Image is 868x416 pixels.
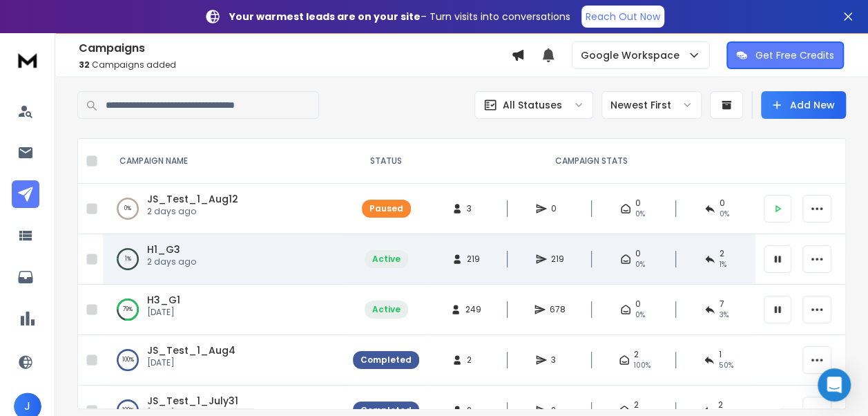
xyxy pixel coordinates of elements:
div: Completed [360,405,412,416]
td: 79%H3_G1[DATE] [103,285,345,335]
p: [DATE] [147,307,180,318]
p: 2 days ago [147,206,238,217]
div: Active [372,304,401,315]
p: 0 % [124,202,131,216]
a: H3_G1 [147,293,180,307]
span: 2 [467,354,481,366]
p: Reach Out Now [586,10,660,23]
span: 3 % [720,310,729,321]
span: 0% [635,259,645,270]
p: Campaigns added [79,59,511,70]
span: 0 [551,203,565,214]
span: 2 [634,349,639,360]
button: Add New [761,91,846,119]
span: 0% [720,209,729,220]
p: – Turn visits into conversations [229,10,570,23]
td: 1%H1_G32 days ago [103,234,345,285]
span: 1 % [720,259,726,270]
span: 2 [467,405,481,416]
div: Active [372,254,401,265]
a: JS_Test_1_Aug12 [147,192,238,206]
span: 0 [635,299,641,310]
span: 2 [718,399,723,410]
span: 3 [467,203,481,214]
a: H1_G3 [147,243,180,256]
p: 2 days ago [147,256,196,267]
strong: Your warmest leads are on your site [229,10,421,23]
h1: Campaigns [79,40,511,57]
span: 0 [635,198,641,209]
p: 100 % [122,353,134,367]
span: 3 [551,354,565,366]
p: All Statuses [503,98,562,112]
span: 7 [720,299,724,310]
p: 79 % [123,303,133,316]
th: CAMPAIGN STATS [427,139,755,184]
span: 0% [635,310,645,321]
button: Get Free Credits [726,41,844,69]
p: [DATE] [147,357,235,368]
p: Get Free Credits [755,48,834,62]
a: Reach Out Now [581,6,664,28]
span: 249 [465,304,481,315]
span: 2 [634,399,639,410]
td: 100%JS_Test_1_Aug4[DATE] [103,335,345,386]
span: 50 % [719,360,733,371]
div: Completed [360,354,412,366]
button: Newest First [601,91,702,119]
span: 32 [79,59,90,70]
div: Paused [369,203,403,214]
td: 0%JS_Test_1_Aug122 days ago [103,184,345,234]
span: 2 [720,248,724,259]
span: 219 [467,254,481,265]
span: 219 [551,254,565,265]
span: 0 [635,248,641,259]
span: 678 [550,304,566,315]
img: logo [14,47,41,73]
span: 0% [635,209,645,220]
a: JS_Test_1_July31 [147,394,238,408]
div: Open Intercom Messenger [818,368,851,401]
span: 100 % [634,360,650,371]
p: Google Workspace [581,48,685,62]
p: 1 % [125,252,131,266]
span: 1 [719,349,722,360]
th: CAMPAIGN NAME [103,139,345,184]
span: 2 [551,405,565,416]
span: 0 [720,198,725,209]
a: JS_Test_1_Aug4 [147,343,235,357]
th: STATUS [345,139,427,184]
